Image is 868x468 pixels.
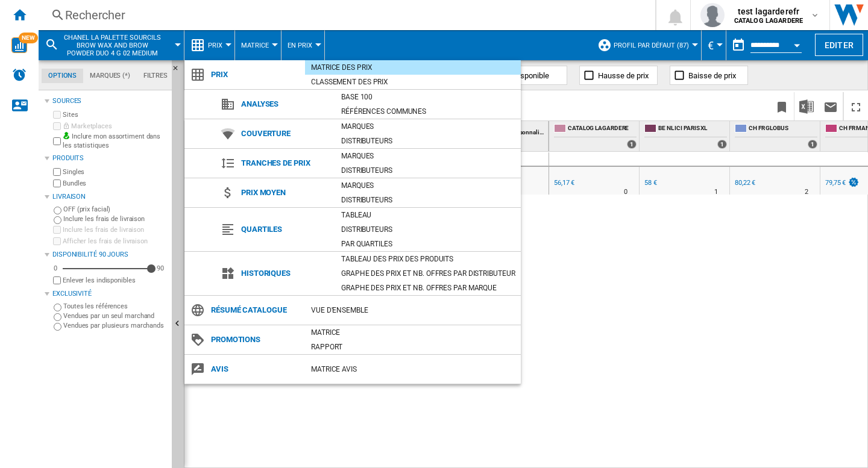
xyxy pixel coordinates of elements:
[335,164,521,176] div: Distributeurs
[235,184,335,201] span: Prix moyen
[335,179,521,192] div: Marques
[305,61,521,73] div: Matrice des prix
[335,105,521,117] div: Références communes
[205,331,305,348] span: Promotions
[335,267,521,279] div: Graphe des prix et nb. offres par distributeur
[205,302,305,319] span: Résumé catalogue
[335,194,521,206] div: Distributeurs
[335,135,521,147] div: Distributeurs
[235,265,335,282] span: Historiques
[235,125,335,142] span: Couverture
[305,326,521,339] div: Matrice
[305,341,521,353] div: Rapport
[335,223,521,236] div: Distributeurs
[235,155,335,172] span: Tranches de prix
[205,361,305,378] span: Avis
[335,238,521,250] div: Par quartiles
[305,76,521,88] div: Classement des prix
[235,221,335,238] span: Quartiles
[205,66,305,83] span: Prix
[335,150,521,162] div: Marques
[335,253,521,265] div: Tableau des prix des produits
[335,120,521,133] div: Marques
[305,304,521,316] div: Vue d'ensemble
[335,282,521,294] div: Graphe des prix et nb. offres par marque
[335,209,521,221] div: Tableau
[235,96,335,113] span: Analyses
[305,363,521,375] div: Matrice AVIS
[335,91,521,103] div: Base 100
